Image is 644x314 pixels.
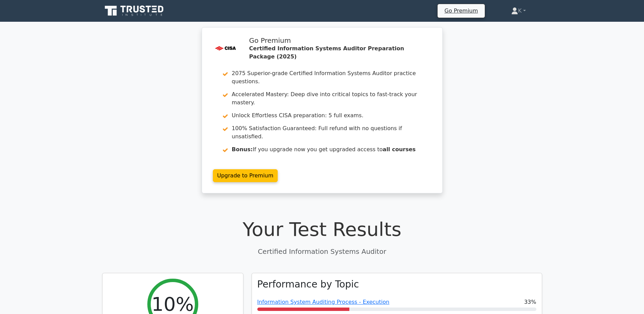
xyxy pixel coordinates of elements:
a: Upgrade to Premium [213,169,278,182]
h3: Performance by Topic [257,279,359,290]
span: 33% [524,298,536,306]
h1: Your Test Results [102,218,542,241]
p: Certified Information Systems Auditor [102,246,542,257]
a: K [495,4,542,18]
a: Information System Auditing Process - Execution [257,299,389,305]
a: Go Premium [440,6,482,15]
